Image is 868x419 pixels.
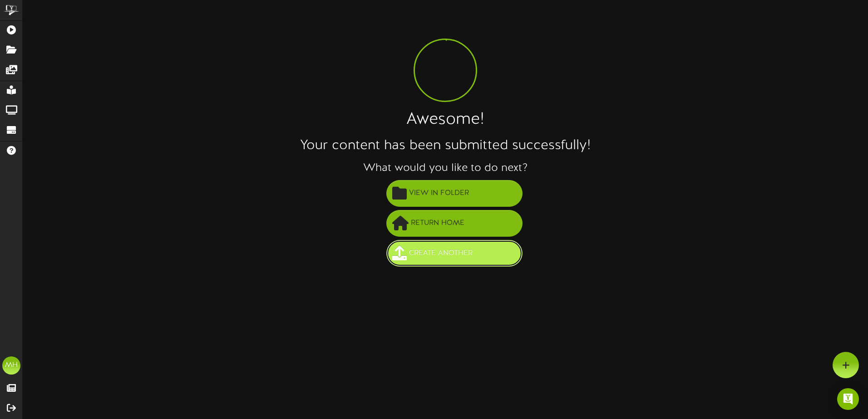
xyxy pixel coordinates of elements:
[837,388,859,410] div: Open Intercom Messenger
[407,246,475,261] span: Create Another
[386,210,523,237] button: Return Home
[23,111,868,129] h1: Awesome!
[2,356,20,375] div: MH
[386,180,523,207] button: View in Folder
[386,240,523,267] button: Create Another
[407,186,471,201] span: View in Folder
[23,138,868,153] h2: Your content has been submitted successfully!
[409,216,467,231] span: Return Home
[23,162,868,174] h3: What would you like to do next?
